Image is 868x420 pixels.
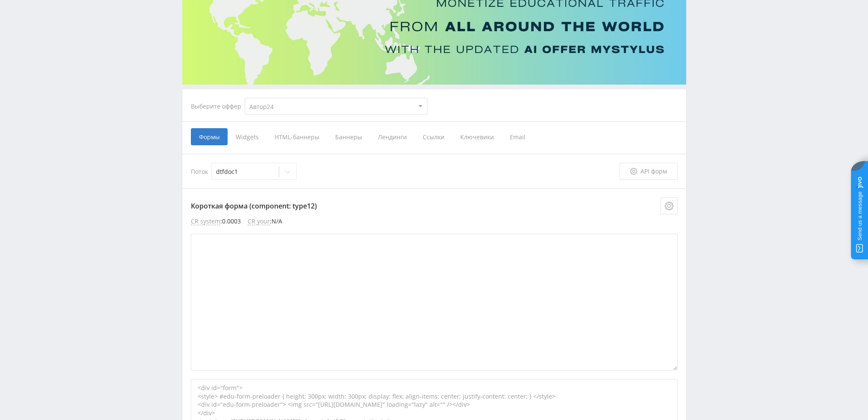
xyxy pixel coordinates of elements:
[228,128,266,145] span: Widgets
[620,163,678,180] a: API форм
[502,128,534,145] span: Email
[327,128,370,145] span: Баннеры
[191,163,620,180] div: Поток
[248,218,282,225] li: : N/A
[640,168,667,175] span: API форм
[370,128,415,145] span: Лендинги
[248,218,270,225] span: CR your
[191,128,228,145] span: Формы
[191,218,241,225] li: : 0.0003
[191,218,220,225] span: CR system
[452,128,502,145] span: Ключевики
[191,103,245,110] div: Выберите оффер
[415,128,452,145] span: Ссылки
[266,128,327,145] span: HTML-баннеры
[191,197,678,214] p: Короткая форма (component: type12)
